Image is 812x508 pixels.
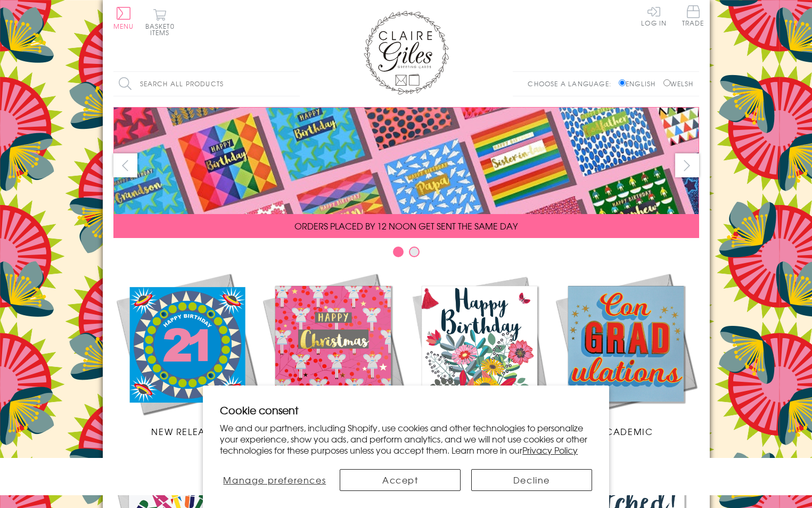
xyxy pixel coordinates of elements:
span: Academic [598,425,653,438]
span: ORDERS PLACED BY 12 NOON GET SENT THE SAME DAY [294,219,518,232]
span: New Releases [151,425,221,438]
input: Search all products [113,72,300,96]
a: Christmas [260,271,406,438]
label: English [619,79,661,88]
div: Carousel Pagination [113,246,699,263]
span: Menu [113,21,134,31]
h2: Cookie consent [220,403,592,417]
a: New Releases [113,271,260,438]
button: Carousel Page 2 [409,247,420,257]
input: English [619,79,626,86]
button: Accept [340,469,461,491]
p: We and our partners, including Shopify, use cookies and other technologies to personalize your ex... [220,422,592,455]
input: Search [289,72,300,96]
button: Carousel Page 1 (Current Slide) [393,247,404,257]
a: Trade [682,5,704,28]
a: Privacy Policy [522,444,578,456]
button: Manage preferences [220,469,329,491]
img: Claire Giles Greetings Cards [364,11,449,95]
a: Log In [641,5,667,26]
a: Birthdays [406,271,553,438]
a: Academic [553,271,699,438]
button: Basket0 items [145,9,175,36]
button: prev [113,153,137,177]
p: Choose a language: [528,79,617,88]
label: Welsh [663,79,694,88]
input: Welsh [663,79,670,86]
span: Trade [682,5,704,26]
button: next [675,153,699,177]
button: Decline [471,469,592,491]
span: 0 items [150,21,175,37]
button: Menu [113,7,134,29]
span: Manage preferences [223,473,326,486]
